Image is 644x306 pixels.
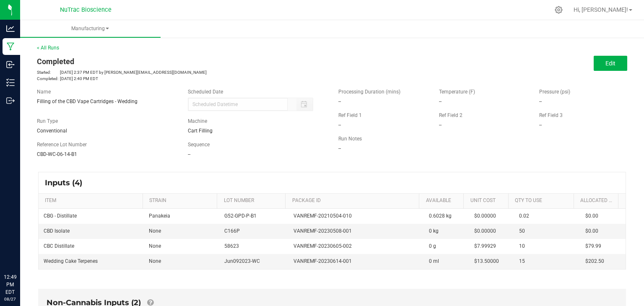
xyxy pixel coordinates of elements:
p: [DATE] 2:40 PM EDT [37,75,326,82]
span: Panakeia [149,213,170,219]
span: Conventional [37,128,67,134]
a: ITEMSortable [45,197,139,204]
span: Completed: [37,75,60,82]
a: QTY TO USESortable [515,197,570,204]
inline-svg: Inbound [6,60,15,69]
span: CBC Distillate [44,243,74,249]
span: Pressure (psi) [539,89,570,95]
span: Temperature (F) [439,89,475,95]
span: Hi, [PERSON_NAME]! [574,6,628,13]
span: kg [433,228,439,234]
span: VANREMF-20230614-001 [293,257,352,265]
span: Inputs (4) [45,178,91,187]
span: Started: [37,69,60,75]
span: Processing Duration (mins) [338,89,400,95]
a: LOT NUMBERSortable [224,197,282,204]
span: Sequence [188,142,210,148]
span: Name [37,89,51,95]
a: PACKAGE IDSortable [292,197,416,204]
a: Manufacturing [20,20,161,38]
span: Machine [188,118,207,124]
span: Run Notes [338,136,362,142]
iframe: Resource center [8,239,34,264]
span: $79.99 [585,243,601,249]
button: Edit [594,56,627,71]
p: [DATE] 2:37 PM EDT by [PERSON_NAME][EMAIL_ADDRESS][DOMAIN_NAME] [37,69,326,75]
span: VANREMF-20230605-002 [293,242,352,250]
span: g [433,243,436,249]
inline-svg: Outbound [6,96,15,105]
span: 0.6028 [429,213,445,219]
a: STRAINSortable [149,197,214,204]
inline-svg: Inventory [6,78,15,87]
span: VANREMF-20230508-001 [293,227,352,235]
span: CBD Isolate [44,228,70,234]
span: None [149,243,161,249]
span: 58623 [224,243,239,249]
span: 15 [519,258,525,264]
a: Unit CostSortable [470,197,505,204]
span: 50 [519,228,525,234]
span: -- [338,99,341,104]
span: -- [539,99,542,104]
span: Edit [605,60,615,67]
span: $202.50 [585,258,604,264]
span: 0.02 [519,213,529,219]
span: NuTrac Bioscience [60,6,112,13]
span: -- [439,122,441,128]
span: $0.00 [585,213,598,219]
span: $0.00000 [474,213,496,219]
span: -- [338,122,341,128]
span: 0 [429,258,432,264]
a: AVAILABLESortable [426,197,461,204]
span: ml [433,258,439,264]
span: Manufacturing [20,25,161,32]
span: Jun092023-WC [224,258,260,264]
span: $13.50000 [474,258,499,264]
span: Run Type [37,117,58,125]
span: -- [188,151,190,157]
span: -- [539,122,542,128]
span: VANREMF-20210504-010 [293,212,352,220]
span: 10 [519,243,525,249]
span: Ref Field 2 [439,112,462,118]
span: Filling of the CBD Vape Cartridges - Wedding [37,99,138,104]
p: 12:49 PM EDT [4,273,16,296]
div: Completed [37,56,326,67]
span: G52-GPD-P-B1 [224,213,257,219]
span: C166P [224,228,240,234]
span: Ref Field 3 [539,112,563,118]
p: 08/27 [4,296,16,302]
span: $7.99929 [474,243,496,249]
span: $0.00000 [474,228,496,234]
span: -- [439,99,441,104]
span: Wedding Cake Terpenes [44,258,98,264]
span: -- [338,145,341,151]
a: < All Runs [37,45,59,51]
span: kg [446,213,452,219]
span: CBD-WC-06-14-B1 [37,151,77,157]
a: Allocated CostSortable [580,197,615,204]
span: None [149,258,161,264]
span: 0 [429,228,432,234]
span: None [149,228,161,234]
inline-svg: Manufacturing [6,42,15,51]
span: Scheduled Date [188,89,223,95]
span: CBG - Distillate [44,213,77,219]
span: Ref Field 1 [338,112,362,118]
inline-svg: Analytics [6,24,15,33]
div: Manage settings [553,6,564,14]
span: Cart Filling [188,128,213,134]
span: 0 [429,243,432,249]
span: $0.00 [585,228,598,234]
span: Reference Lot Number [37,142,87,148]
